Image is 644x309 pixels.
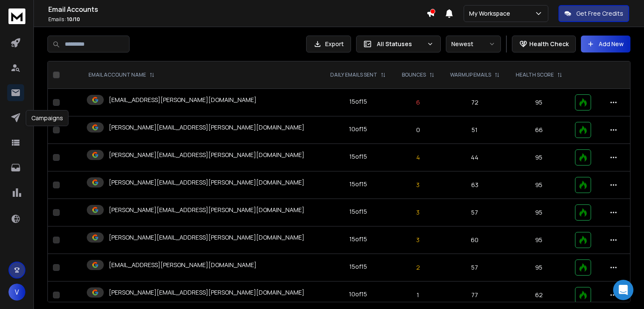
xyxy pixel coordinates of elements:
[508,89,570,116] td: 95
[442,171,508,199] td: 63
[349,207,367,216] div: 15 of 15
[349,152,367,161] div: 15 of 15
[377,40,423,48] p: All Statuses
[8,284,25,301] button: V
[442,281,508,309] td: 77
[512,36,576,52] button: Health Check
[399,181,437,189] p: 3
[469,9,514,18] p: My Workspace
[581,36,630,52] button: Add New
[109,178,304,187] p: [PERSON_NAME][EMAIL_ADDRESS][PERSON_NAME][DOMAIN_NAME]
[109,151,304,159] p: [PERSON_NAME][EMAIL_ADDRESS][PERSON_NAME][DOMAIN_NAME]
[349,262,367,271] div: 15 of 15
[450,72,491,78] p: WARMUP EMAILS
[399,291,437,299] p: 1
[508,144,570,171] td: 95
[48,16,426,23] p: Emails :
[508,116,570,144] td: 66
[349,97,367,106] div: 15 of 15
[402,72,426,78] p: BOUNCES
[508,281,570,309] td: 62
[67,16,80,23] span: 10 / 10
[349,290,367,298] div: 10 of 15
[446,36,501,52] button: Newest
[26,110,69,126] div: Campaigns
[8,8,25,24] img: logo
[109,123,304,132] p: [PERSON_NAME][EMAIL_ADDRESS][PERSON_NAME][DOMAIN_NAME]
[109,206,304,214] p: [PERSON_NAME][EMAIL_ADDRESS][PERSON_NAME][DOMAIN_NAME]
[576,9,623,18] p: Get Free Credits
[306,36,351,52] button: Export
[330,72,377,78] p: DAILY EMAILS SENT
[399,98,437,107] p: 6
[442,116,508,144] td: 51
[109,233,304,242] p: [PERSON_NAME][EMAIL_ADDRESS][PERSON_NAME][DOMAIN_NAME]
[399,208,437,217] p: 3
[109,96,257,104] p: [EMAIL_ADDRESS][PERSON_NAME][DOMAIN_NAME]
[349,235,367,243] div: 15 of 15
[399,153,437,162] p: 4
[508,199,570,226] td: 95
[88,72,155,78] div: EMAIL ACCOUNT NAME
[442,226,508,254] td: 60
[399,263,437,272] p: 2
[529,40,569,48] p: Health Check
[109,288,304,297] p: [PERSON_NAME][EMAIL_ADDRESS][PERSON_NAME][DOMAIN_NAME]
[516,72,554,78] p: HEALTH SCORE
[399,236,437,244] p: 3
[109,261,257,269] p: [EMAIL_ADDRESS][PERSON_NAME][DOMAIN_NAME]
[508,226,570,254] td: 95
[558,5,629,22] button: Get Free Credits
[613,280,633,300] div: Open Intercom Messenger
[442,89,508,116] td: 72
[442,144,508,171] td: 44
[442,254,508,281] td: 57
[508,254,570,281] td: 95
[48,4,426,14] h1: Email Accounts
[349,180,367,188] div: 15 of 15
[349,125,367,133] div: 10 of 15
[508,171,570,199] td: 95
[399,126,437,134] p: 0
[442,199,508,226] td: 57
